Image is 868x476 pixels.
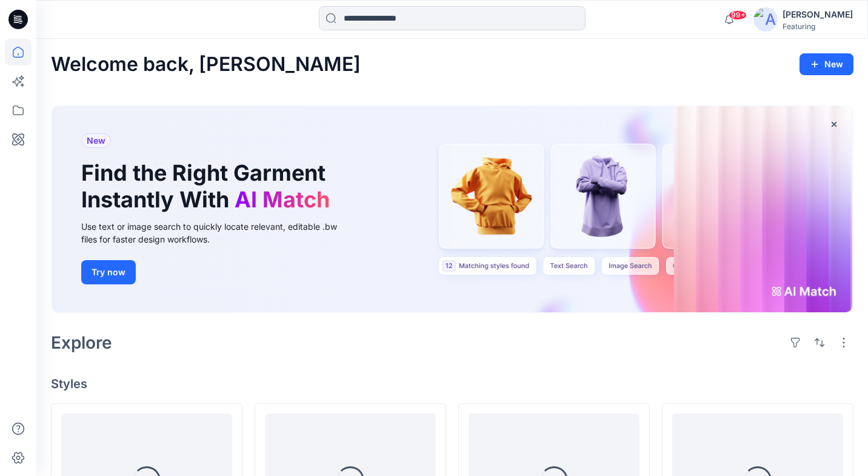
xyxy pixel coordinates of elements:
span: New [87,133,105,148]
img: avatar [753,7,778,32]
span: 99+ [729,10,747,20]
div: Use text or image search to quickly locate relevant, editable .bw files for faster design workflows. [81,220,354,246]
div: Featuring [783,22,853,31]
span: AI Match [235,186,330,213]
h4: Styles [51,377,853,391]
h2: Explore [51,333,112,352]
button: Try now [81,260,136,284]
h2: Welcome back, [PERSON_NAME] [51,53,361,76]
div: [PERSON_NAME] [783,7,853,22]
button: New [800,53,853,75]
h1: Find the Right Garment Instantly With [81,160,336,212]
